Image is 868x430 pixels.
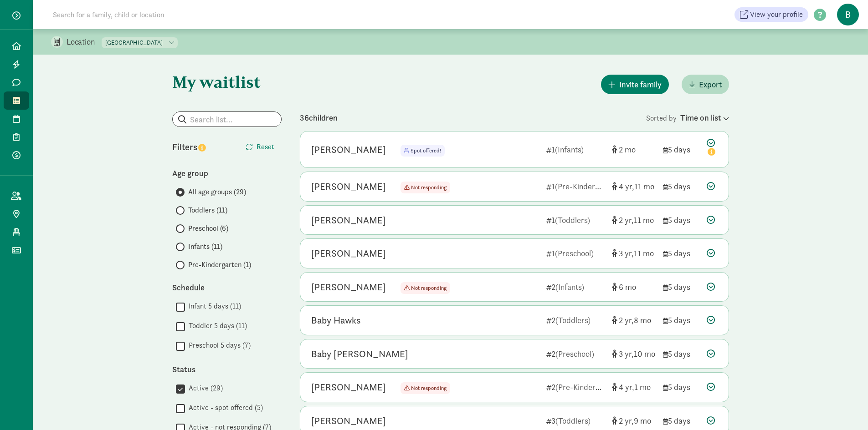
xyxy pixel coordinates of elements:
[612,214,656,226] div: [object Object]
[663,214,699,226] div: 5 days
[634,349,655,359] span: 10
[634,181,654,192] span: 11
[663,143,699,156] div: 5 days
[546,143,605,156] div: 1
[619,78,662,91] span: Invite family
[634,415,651,426] span: 9
[401,182,450,193] span: Not responding
[411,284,447,292] span: Not responding
[47,5,303,24] input: Search for a family, child or location
[619,349,634,359] span: 3
[185,320,247,331] label: Toddler 5 days (11)
[311,142,386,157] div: Liam Locke
[188,223,228,234] span: Preschool (6)
[555,282,584,292] span: (Infants)
[185,340,251,351] label: Preschool 5 days (7)
[257,142,274,152] span: Reset
[619,144,636,155] span: 2
[67,36,102,47] p: Location
[619,382,634,392] span: 4
[546,281,605,293] div: 2
[663,348,699,360] div: 5 days
[546,381,605,393] div: 2
[401,282,450,294] span: Not responding
[699,78,722,91] span: Export
[546,180,605,192] div: 1
[172,167,282,179] div: Age group
[172,363,282,375] div: Status
[546,214,605,226] div: 1
[411,147,441,154] span: Spot offered!
[555,415,591,426] span: (Toddlers)
[634,315,651,325] span: 8
[663,381,699,393] div: 5 days
[663,247,699,259] div: 5 days
[188,241,222,252] span: Infants (11)
[238,138,282,156] button: Reset
[411,384,447,392] span: Not responding
[750,9,803,20] span: View your profile
[663,415,699,427] div: 5 days
[311,179,386,194] div: Willow Underhill
[682,75,729,94] button: Export
[555,181,620,192] span: (Pre-Kindergarten)
[555,144,584,155] span: (Infants)
[619,181,634,192] span: 4
[311,414,386,428] div: Ledger Thomas
[411,184,447,191] span: Not responding
[401,382,450,394] span: Not responding
[555,248,594,258] span: (Preschool)
[634,248,654,258] span: 11
[612,348,656,360] div: [object Object]
[612,314,656,326] div: [object Object]
[837,4,859,25] span: B
[612,381,656,393] div: [object Object]
[555,382,620,392] span: (Pre-Kindergarten)
[311,380,386,395] div: Stefan L
[555,349,594,359] span: (Preschool)
[546,314,605,326] div: 2
[612,415,656,427] div: [object Object]
[311,313,361,328] div: Baby Hawks
[172,281,282,293] div: Schedule
[300,111,646,124] div: 36 children
[311,347,408,361] div: Baby Trimmell
[172,73,282,91] h1: My waitlist
[663,281,699,293] div: 5 days
[619,248,634,258] span: 3
[185,301,241,312] label: Infant 5 days (11)
[173,112,281,126] input: Search list...
[185,402,263,413] label: Active - spot offered (5)
[619,215,634,225] span: 2
[311,280,386,294] div: Shiloh Janson-Tonasket
[555,215,590,225] span: (Toddlers)
[172,140,227,154] div: Filters
[663,180,699,192] div: 5 days
[311,213,386,228] div: Adan Sanchez
[680,111,729,124] div: Time on list
[185,383,223,394] label: Active (29)
[612,180,656,192] div: [object Object]
[401,145,445,157] span: Spot offered!
[619,282,636,292] span: 6
[546,415,605,427] div: 3
[634,382,651,392] span: 1
[555,315,591,325] span: (Toddlers)
[822,386,868,430] iframe: Chat Widget
[601,75,669,94] button: Invite family
[646,111,729,124] div: Sorted by
[634,215,654,225] span: 11
[311,246,386,261] div: Skye Daley
[188,205,227,216] span: Toddlers (11)
[612,247,656,259] div: [object Object]
[663,314,699,326] div: 5 days
[612,281,656,293] div: [object Object]
[734,7,808,22] a: View your profile
[188,187,246,197] span: All age groups (29)
[546,348,605,360] div: 2
[546,247,605,259] div: 1
[619,415,634,426] span: 2
[612,143,656,156] div: [object Object]
[619,315,634,325] span: 2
